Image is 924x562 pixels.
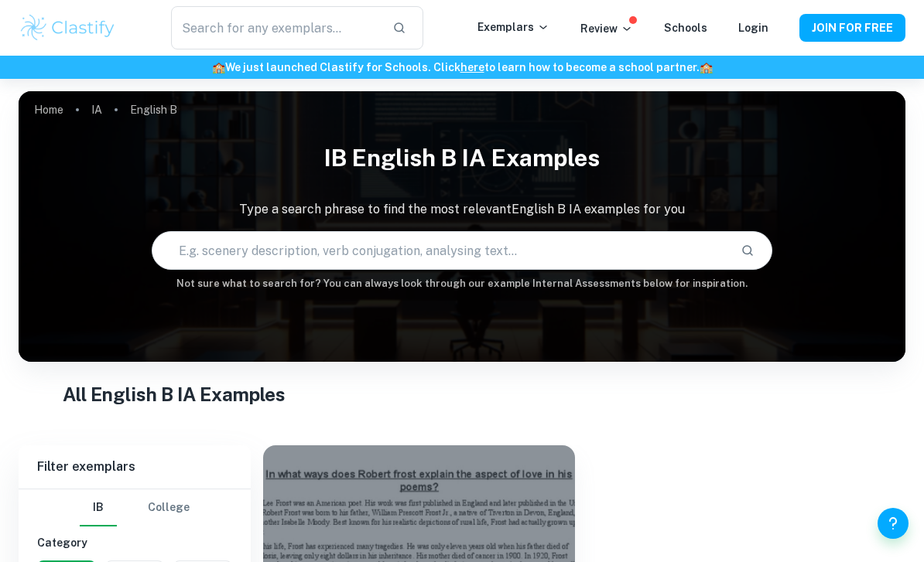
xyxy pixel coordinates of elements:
h6: Not sure what to search for? You can always look through our example Internal Assessments below f... [19,276,905,291]
button: JOIN FOR FREE [799,14,905,42]
h6: Category [37,534,232,551]
input: E.g. scenery description, verb conjugation, analysing text... [152,229,728,272]
span: 🏫 [212,61,225,73]
h1: IB English B IA examples [19,135,905,182]
div: Filter type choice [80,489,190,526]
a: here [460,61,484,73]
h1: All English B IA Examples [63,380,861,408]
h6: We just launched Clastify for Schools. Click to learn how to become a school partner. [3,59,921,76]
input: Search for any exemplars... [171,6,380,49]
a: Home [34,99,63,121]
h6: Filter exemplars [19,445,251,489]
span: 🏫 [700,61,713,73]
p: Type a search phrase to find the most relevant English B IA examples for you [19,200,905,219]
button: College [148,489,190,526]
button: IB [80,489,117,526]
a: IA [91,99,102,121]
p: English B [130,101,177,118]
button: Help and Feedback [878,508,909,539]
button: Search [734,237,761,264]
img: Clastify logo [19,12,117,43]
p: Exemplars [477,19,549,36]
a: Login [738,22,768,34]
a: Schools [664,22,707,34]
p: Review [580,20,633,37]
